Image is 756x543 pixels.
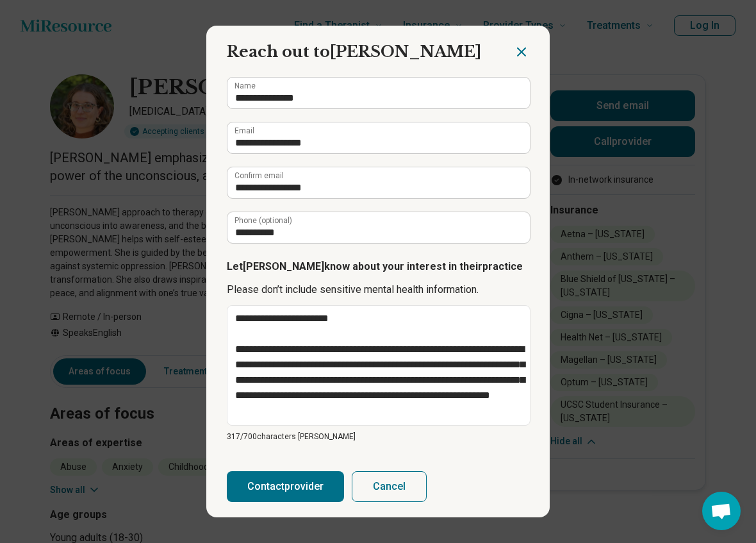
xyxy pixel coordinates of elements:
[234,127,254,135] label: Email
[227,259,529,274] p: Let [PERSON_NAME] know about your interest in their practice
[352,471,427,502] button: Cancel
[234,217,292,224] label: Phone (optional)
[227,471,344,502] button: Contactprovider
[234,82,256,90] label: Name
[514,44,529,60] button: Close dialog
[234,172,284,180] label: Confirm email
[227,431,529,442] p: 317/ 700 characters [PERSON_NAME]
[227,282,529,297] p: Please don’t include sensitive mental health information.
[227,42,481,61] span: Reach out to [PERSON_NAME]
